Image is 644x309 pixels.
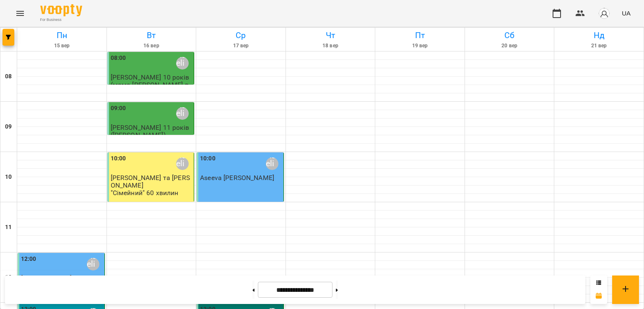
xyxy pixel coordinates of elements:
label: 12:00 [21,255,36,264]
span: [PERSON_NAME] та [PERSON_NAME] [111,174,190,189]
div: Adelina [87,258,99,270]
h6: 11 [5,223,12,232]
span: UA [622,9,631,18]
h6: Вт [108,29,195,42]
span: [PERSON_NAME] 10 років (мама [PERSON_NAME] в тг) [111,73,189,96]
h6: Пн [18,29,105,42]
h6: 18 вер [287,42,374,50]
span: [PERSON_NAME] 11 років ([PERSON_NAME]) [111,124,189,139]
label: 08:00 [111,54,126,63]
button: Menu [10,3,30,23]
h6: 10 [5,173,12,182]
h6: Ср [197,29,284,42]
h6: 21 вер [556,42,642,50]
h6: 17 вер [197,42,284,50]
div: Adelina [176,107,189,120]
h6: Сб [466,29,553,42]
h6: 09 [5,122,12,131]
span: Aseeva [PERSON_NAME] [200,174,274,182]
label: 10:00 [200,154,216,163]
h6: 19 вер [377,42,463,50]
h6: 20 вер [466,42,553,50]
span: For Business [40,17,82,23]
h6: Нд [556,29,642,42]
h6: 15 вер [18,42,105,50]
div: Adelina [176,157,189,170]
h6: Чт [287,29,374,42]
img: avatar_s.png [598,8,610,19]
div: Adelina [176,57,189,70]
label: 09:00 [111,104,126,113]
p: "Сімейний" 60 хвилин [111,189,179,196]
label: 10:00 [111,154,126,163]
div: Adelina [266,157,278,170]
button: UA [618,5,634,21]
h6: 16 вер [108,42,195,50]
h6: 08 [5,72,12,81]
h6: Пт [377,29,463,42]
img: Voopty Logo [40,4,82,16]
